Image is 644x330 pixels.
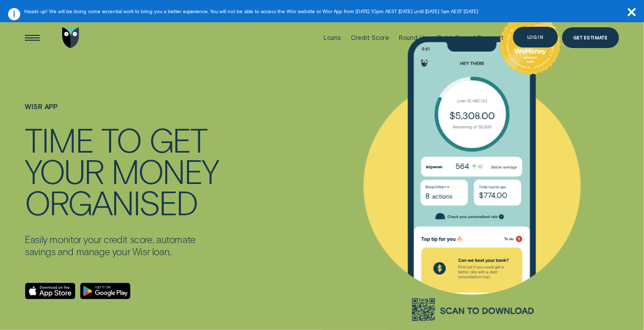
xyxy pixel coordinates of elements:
a: Go to home page [61,15,81,61]
div: Round Up [399,34,428,41]
a: Download on the App Store [25,282,76,300]
div: Debt Consol Discount [438,34,503,41]
a: Debt Consol Discount [438,15,503,61]
button: Log in [513,27,559,47]
div: TIME [25,124,93,155]
a: Get Estimate [562,27,619,48]
div: Credit Score [351,34,389,41]
a: Credit Score [351,15,389,61]
div: TO [101,124,141,155]
div: Log in [527,35,543,39]
div: GET [149,124,207,155]
div: Loans [324,34,341,41]
div: MONEY [111,155,218,186]
h4: TIME TO GET YOUR MONEY ORGANISED [25,124,221,218]
div: YOUR [25,155,103,186]
img: Wisr [62,27,79,48]
a: Round Up [399,15,428,61]
p: Easily monitor your credit score, automate savings and manage your Wisr loan. [25,233,221,258]
a: Loans [324,15,341,61]
button: Open Menu [22,27,42,48]
div: ORGANISED [25,186,197,218]
a: Android App on Google Play [80,282,131,300]
h1: WISR APP [25,103,221,124]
